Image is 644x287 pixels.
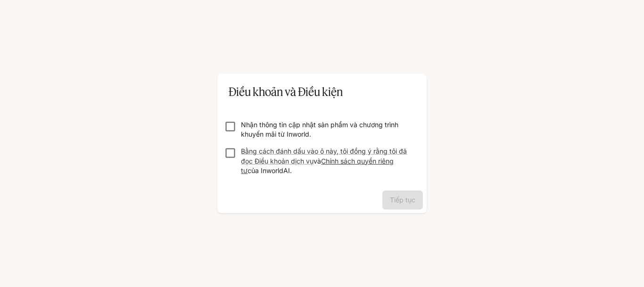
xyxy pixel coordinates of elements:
font: Nhận thông tin cập nhật sản phẩm và chương trình khuyến mãi từ Inworld. [241,121,398,138]
font: Điều khoản và Điều kiện [229,85,343,99]
font: và [314,157,321,165]
a: Chính sách quyền riêng tư [241,157,394,174]
font: của InworldAI [248,166,290,174]
font: . [290,166,292,174]
a: Bằng cách đánh dấu vào ô này, tôi đồng ý rằng tôi đã đọc Điều khoản dịch vụ [241,147,407,165]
